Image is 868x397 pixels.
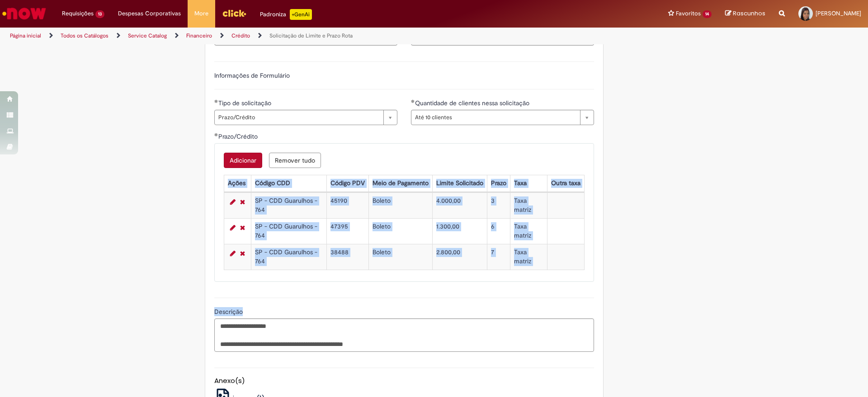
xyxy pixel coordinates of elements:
[725,9,765,18] a: Rascunhos
[510,218,547,244] td: Taxa matriz
[510,244,547,270] td: Taxa matriz
[510,175,547,191] th: Taxa
[676,9,701,18] span: Favoritos
[222,6,246,20] img: click_logo_yellow_360x200.png
[214,377,594,385] h5: Anexo(s)
[251,244,326,270] td: SP - CDD Guarulhos - 764
[10,32,41,39] a: Página inicial
[369,244,433,270] td: Boleto
[415,110,576,125] span: Até 10 clientes
[433,244,487,270] td: 2.800,00
[369,218,433,244] td: Boleto
[95,10,104,18] span: 13
[327,192,369,218] td: 45190
[487,244,510,270] td: 7
[214,308,245,316] span: Descrição
[547,175,584,191] th: Outra taxa
[487,218,510,244] td: 6
[218,132,259,140] span: Prazo/Crédito
[703,10,712,18] span: 14
[733,9,765,18] span: Rascunhos
[224,153,262,168] button: Adicionar uma linha para Prazo/Crédito
[487,175,510,191] th: Prazo
[228,222,238,233] a: Editar Linha 2
[369,175,433,191] th: Meio de Pagamento
[186,32,212,39] a: Financeiro
[327,244,369,270] td: 38488
[214,318,594,352] textarea: Descrição
[231,32,250,39] a: Crédito
[214,133,218,136] span: Obrigatório Preenchido
[433,218,487,244] td: 1.300,00
[7,28,572,44] ul: Trilhas de página
[228,248,238,259] a: Editar Linha 3
[1,5,47,23] img: ServiceNow
[327,175,369,191] th: Código PDV
[238,248,247,259] a: Remover linha 3
[238,196,247,207] a: Remover linha 1
[251,175,326,191] th: Código CDD
[369,192,433,218] td: Boleto
[238,222,247,233] a: Remover linha 2
[128,32,167,39] a: Service Catalog
[251,218,326,244] td: SP - CDD Guarulhos - 764
[214,71,290,79] label: Informações de Formulário
[62,9,94,18] span: Requisições
[433,175,487,191] th: Limite Solicitado
[118,9,181,18] span: Despesas Corporativas
[269,32,353,39] a: Solicitação de Limite e Prazo Rota
[510,192,547,218] td: Taxa matriz
[218,110,379,125] span: Prazo/Crédito
[816,9,861,17] span: [PERSON_NAME]
[411,99,415,103] span: Obrigatório Preenchido
[228,196,238,207] a: Editar Linha 1
[218,99,273,107] span: Tipo de solicitação
[327,218,369,244] td: 47395
[269,153,321,168] button: Remover todas as linhas de Prazo/Crédito
[433,192,487,218] td: 4.000,00
[415,99,531,107] span: Quantidade de clientes nessa solicitação
[251,192,326,218] td: SP - CDD Guarulhos - 764
[214,99,218,103] span: Obrigatório Preenchido
[487,192,510,218] td: 3
[290,9,312,20] p: +GenAi
[224,175,251,191] th: Ações
[194,9,208,18] span: More
[260,9,312,20] div: Padroniza
[61,32,108,39] a: Todos os Catálogos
